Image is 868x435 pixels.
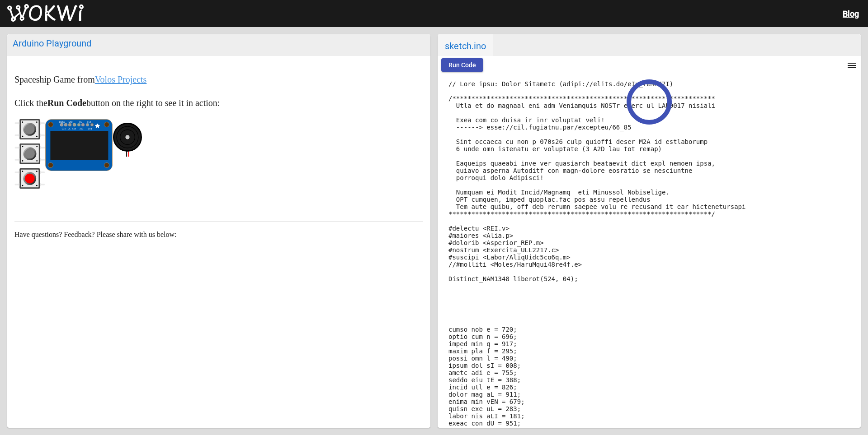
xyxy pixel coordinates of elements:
div: Arduino Playground [13,38,425,49]
strong: Run Code [47,98,86,108]
img: Wokwi [7,4,84,22]
span: Run Code [448,61,476,69]
button: Run Code [441,58,483,72]
mat-icon: menu [846,60,857,71]
p: Spaceship Game from [14,72,423,87]
a: Blog [843,9,859,19]
span: sketch.ino [438,34,493,56]
a: Volos Projects [95,74,147,84]
span: Have questions? Feedback? Please share with us below: [14,231,177,238]
p: Click the button on the right to see it in action: [14,96,423,110]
